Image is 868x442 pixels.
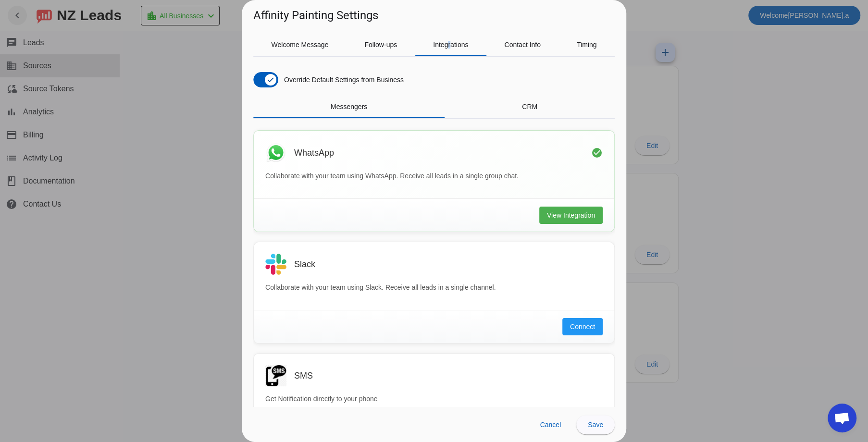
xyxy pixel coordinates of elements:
[828,404,856,432] div: Open chat
[294,371,313,381] h3: SMS
[504,41,541,48] span: Contact Info
[265,365,286,386] img: SMS
[433,41,468,48] span: Integrations
[540,421,561,429] span: Cancel
[577,41,597,48] span: Timing
[265,142,286,163] img: WhatsApp
[331,103,367,110] span: Messengers
[272,41,329,48] span: Welcome Message
[588,421,603,429] span: Save
[547,210,595,220] span: View Integration
[265,254,286,275] img: Slack
[265,394,603,404] p: Get Notification directly to your phone
[562,318,603,335] button: Connect
[265,282,603,293] p: Collaborate with your team using Slack. Receive all leads in a single channel.
[282,75,404,85] label: Override Default Settings from Business
[576,415,615,434] button: Save
[364,41,397,48] span: Follow-ups
[294,259,315,269] h3: Slack
[253,8,378,23] h1: Affinity Painting Settings
[532,415,569,434] button: Cancel
[570,322,595,331] span: Connect
[265,171,603,181] p: Collaborate with your team using WhatsApp. Receive all leads in a single group chat.
[591,147,603,159] mat-icon: check_circle
[294,148,334,158] h3: WhatsApp
[522,103,537,110] span: CRM
[539,207,603,224] button: View Integration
